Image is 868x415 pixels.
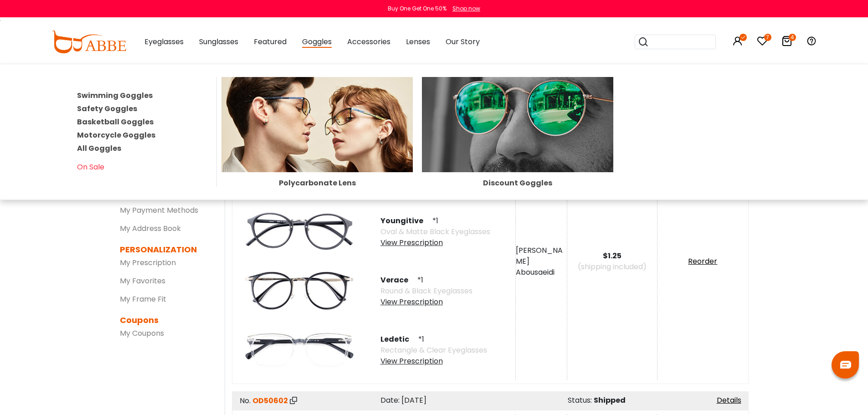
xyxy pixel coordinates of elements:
a: My Coupons [120,328,164,338]
a: Swimming Goggles [77,90,153,101]
i: 4 [789,34,796,41]
a: 4 [781,37,792,48]
span: OD50602 [252,395,288,406]
span: Verace [380,275,416,285]
a: My Prescription [120,257,176,268]
a: Polycarbonate Lens [221,119,413,187]
img: Discount Goggles [422,77,613,172]
img: product image [240,321,359,380]
a: My Favorites [120,276,165,286]
dt: PERSONALIZATION [120,243,211,256]
div: [PERSON_NAME] [516,245,567,267]
div: Polycarbonate Lens [221,179,413,187]
dt: Coupons [120,314,211,326]
span: Goggles [302,36,332,48]
span: Featured [254,36,287,47]
span: Oval & Matte Black Eyeglasses [380,226,490,237]
span: Lenses [406,36,430,47]
div: Abousaeidi [516,267,567,278]
span: Sunglasses [199,36,238,47]
span: Ledetic [380,334,416,344]
span: Accessories [347,36,390,47]
div: Shop now [452,5,480,13]
a: Shop now [448,5,480,12]
span: Shipped [594,395,626,405]
span: Status: [568,395,592,405]
a: My Payment Methods [120,205,198,215]
span: Date: [380,395,400,405]
span: [DATE] [401,395,426,405]
div: View Prescription [380,237,490,248]
div: $1.25 [567,251,657,261]
img: chat [840,361,851,369]
a: Details [717,395,741,405]
span: Our Story [446,36,480,47]
i: 7 [764,34,771,41]
a: My Address Book [120,223,181,234]
a: All Goggles [77,143,121,154]
a: Reorder [688,256,717,266]
a: 7 [757,37,768,48]
a: My Frame Fit [120,294,166,304]
div: View Prescription [380,356,487,367]
span: Youngitive [380,215,431,226]
img: Polycarbonate Lens [221,77,413,172]
span: No. [240,395,251,406]
div: Discount Goggles [422,179,613,187]
span: Eyeglasses [144,36,184,47]
img: abbeglasses.com [51,31,126,53]
span: Rectangle & Clear Eyeglasses [380,345,487,355]
div: (shipping included) [567,261,657,272]
span: Round & Black Eyeglasses [380,286,473,296]
a: Discount Goggles [422,119,613,187]
a: Motorcycle Goggles [77,130,155,140]
a: Basketball Goggles [77,117,154,127]
a: On Sale [77,162,104,172]
img: product image [240,202,359,261]
img: product image [240,261,359,321]
a: Safety Goggles [77,103,137,114]
div: Buy One Get One 50% [388,5,447,13]
div: View Prescription [380,297,473,307]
